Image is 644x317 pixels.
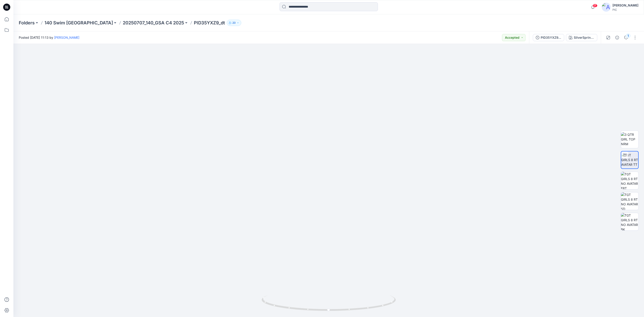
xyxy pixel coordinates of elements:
[19,20,35,26] a: Folders
[541,35,561,40] div: PID35YXZ9_dt_V4
[593,4,597,7] span: 17
[44,20,113,26] a: 140 Swim [GEOGRAPHIC_DATA]
[54,36,79,39] a: [PERSON_NAME]
[621,192,638,210] img: TGT GIRLS 8 RT NO AVATAR SD
[232,20,236,25] p: 20
[621,153,638,167] img: TGT GIRLS 8 RT AVATAR TT
[612,8,638,11] div: PIC
[621,172,638,189] img: TGT GIRLS 8 RT NO AVATAR FRT
[19,35,79,40] span: Posted [DATE] 11:13 by
[621,132,638,146] img: 3 QTR GIRL TOP NRM
[574,35,594,40] div: SilverSprings
[227,20,241,26] button: 20
[602,3,611,12] img: avatar
[626,34,630,38] div: 1
[533,34,564,41] button: PID35YXZ9_dt_V4
[621,213,638,230] img: TGT GIRLS 8 RT NO AVATAR BK
[123,20,184,26] a: 20250707_140_GSA C4 2025
[614,34,621,41] button: Details
[612,3,638,8] div: [PERSON_NAME]
[566,34,597,41] button: SilverSprings
[194,20,225,26] p: PID35YXZ9_dt
[623,34,630,41] button: 1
